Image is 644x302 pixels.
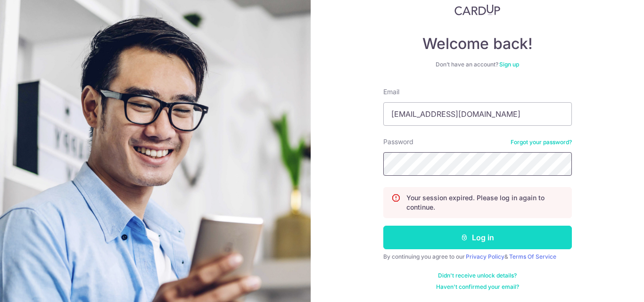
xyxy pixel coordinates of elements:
a: Didn't receive unlock details? [438,272,517,279]
input: Enter your Email [383,102,572,126]
a: Haven't confirmed your email? [436,283,519,291]
h4: Welcome back! [383,34,572,53]
label: Email [383,87,399,97]
a: Forgot your password? [511,139,572,146]
p: Your session expired. Please log in again to continue. [406,193,564,212]
a: Privacy Policy [466,253,504,260]
a: Terms Of Service [509,253,556,260]
button: Log in [383,226,572,249]
a: Sign up [499,61,519,68]
label: Password [383,137,413,147]
div: By continuing you agree to our & [383,253,572,261]
div: Don’t have an account? [383,61,572,68]
img: CardUp Logo [454,4,501,16]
